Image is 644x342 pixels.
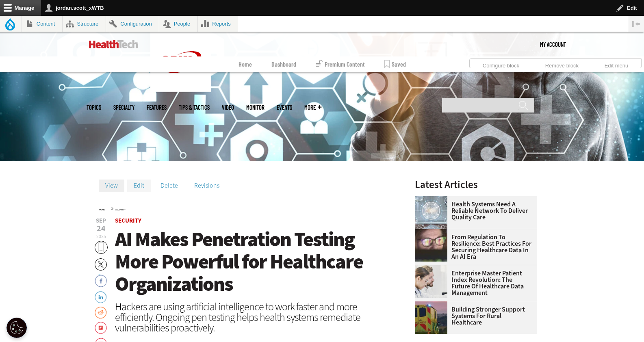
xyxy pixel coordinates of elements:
h3: Latest Articles [415,180,537,190]
a: Configure block [479,60,523,69]
a: Home [239,56,252,72]
a: Security [115,208,126,211]
a: woman wearing glasses looking at healthcare data on screen [415,229,451,236]
span: 2025 [96,233,106,240]
a: Reports [198,16,238,32]
a: Features [147,104,167,110]
img: woman wearing glasses looking at healthcare data on screen [415,229,447,262]
span: 24 [95,225,108,233]
img: Healthcare networking [415,196,447,229]
span: Specialty [113,104,134,110]
a: Dashboard [271,56,296,72]
span: Topics [87,104,101,110]
a: Structure [63,16,106,32]
img: Home [150,32,211,92]
a: Health Systems Need a Reliable Network To Deliver Quality Care [415,201,532,221]
img: Home [89,40,138,48]
a: Security [115,216,141,225]
a: From Regulation to Resilience: Best Practices for Securing Healthcare Data in an AI Era [415,234,532,260]
a: Edit [127,180,151,192]
a: Configuration [106,16,159,32]
div: » [99,205,394,212]
a: People [159,16,197,32]
a: Saved [384,56,406,72]
a: Healthcare networking [415,196,451,203]
a: ambulance driving down country road at sunset [415,301,451,308]
a: Tips & Tactics [179,104,210,110]
a: medical researchers look at data on desktop monitor [415,265,451,272]
img: ambulance driving down country road at sunset [415,301,447,334]
a: Remove block [542,60,582,69]
a: Building Stronger Support Systems for Rural Healthcare [415,306,532,326]
a: Events [277,104,292,110]
a: Edit menu [601,60,631,69]
a: Home [99,208,105,211]
a: Enterprise Master Patient Index Revolution: The Future of Healthcare Data Management [415,270,532,296]
button: Open Preferences [7,318,27,338]
div: Hackers are using artificial intelligence to work faster and more efficiently. Ongoing pen testin... [115,301,394,333]
a: View [99,180,124,192]
a: CDW [150,86,211,94]
span: AI Makes Penetration Testing More Powerful for Healthcare Organizations [115,226,363,297]
a: Video [222,104,234,110]
span: Sep [95,218,108,224]
div: Cookie Settings [7,318,27,338]
a: MonITor [246,104,265,110]
img: medical researchers look at data on desktop monitor [415,265,447,298]
div: User menu [540,32,566,56]
a: Content [22,16,62,32]
a: My Account [540,32,566,56]
a: Delete [154,180,184,192]
span: More [304,104,321,110]
a: Revisions [188,180,226,192]
a: Premium Content [316,56,365,72]
button: Vertical orientation [628,16,644,32]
